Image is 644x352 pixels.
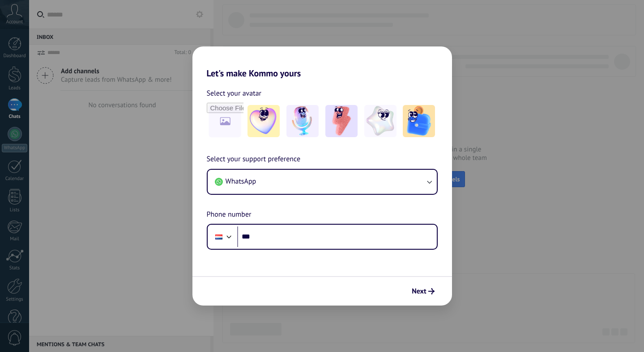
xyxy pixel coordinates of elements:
[210,227,227,246] div: Netherlands: + 31
[207,154,301,165] span: Select your support preference
[192,46,452,79] h2: Let's make Kommo yours
[208,170,437,194] button: WhatsApp
[412,288,426,294] span: Next
[247,105,280,137] img: -1.jpeg
[207,209,252,221] span: Phone number
[207,88,262,99] span: Select your avatar
[325,105,358,137] img: -3.jpeg
[408,284,438,299] button: Next
[364,105,397,137] img: -4.jpeg
[226,177,256,186] span: WhatsApp
[286,105,319,137] img: -2.jpeg
[403,105,435,137] img: -5.jpeg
